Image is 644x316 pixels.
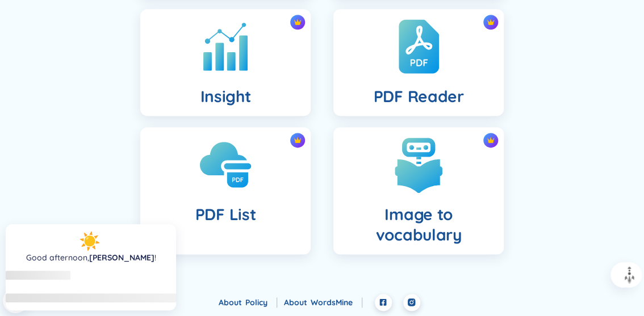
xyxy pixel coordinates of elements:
span: Good afternoon , [26,252,89,263]
div: ! [26,251,156,264]
a: Policy [245,297,277,307]
a: crown iconInsight [129,9,322,116]
img: crown icon [487,18,495,26]
div: About [219,296,277,309]
img: crown icon [487,136,495,144]
h4: Image to vocabulary [342,204,495,245]
img: to top [620,266,638,284]
h4: PDF List [195,204,256,225]
a: crown iconImage to vocabulary [322,127,515,254]
a: crown iconPDF List [129,127,322,254]
h4: Insight [200,86,250,107]
img: crown icon [294,136,302,144]
div: About [284,296,362,309]
a: crown iconPDF Reader [322,9,515,116]
h4: PDF Reader [373,86,463,107]
a: WordsMine [311,297,362,307]
a: [PERSON_NAME] [89,252,154,263]
img: crown icon [294,18,302,26]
